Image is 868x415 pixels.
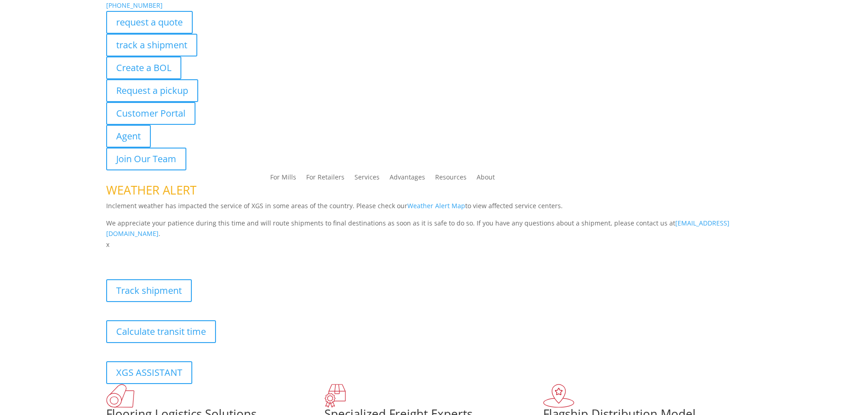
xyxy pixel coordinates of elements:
p: Inclement weather has impacted the service of XGS in some areas of the country. Please check our ... [106,200,762,218]
a: For Retailers [306,174,344,184]
img: xgs-icon-focused-on-flooring-red [324,384,346,408]
a: Agent [106,125,151,148]
a: Customer Portal [106,102,195,125]
a: track a shipment [106,34,197,56]
a: request a quote [106,11,193,34]
a: Resources [435,174,467,184]
img: xgs-icon-total-supply-chain-intelligence-red [106,384,134,408]
a: Advantages [390,174,425,184]
a: Create a BOL [106,56,181,79]
a: Services [354,174,380,184]
a: Track shipment [106,279,192,302]
a: For Mills [270,174,296,184]
a: Join Our Team [106,148,186,170]
img: xgs-icon-flagship-distribution-model-red [543,384,575,408]
a: Weather Alert Map [407,201,465,210]
a: About [477,174,495,184]
a: Request a pickup [106,79,198,102]
a: [PHONE_NUMBER] [106,1,163,10]
p: We appreciate your patience during this time and will route shipments to final destinations as so... [106,218,762,240]
b: Visibility, transparency, and control for your entire supply chain. [106,251,309,260]
p: x [106,239,762,250]
a: Calculate transit time [106,320,216,343]
span: WEATHER ALERT [106,182,196,198]
a: XGS ASSISTANT [106,361,192,384]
